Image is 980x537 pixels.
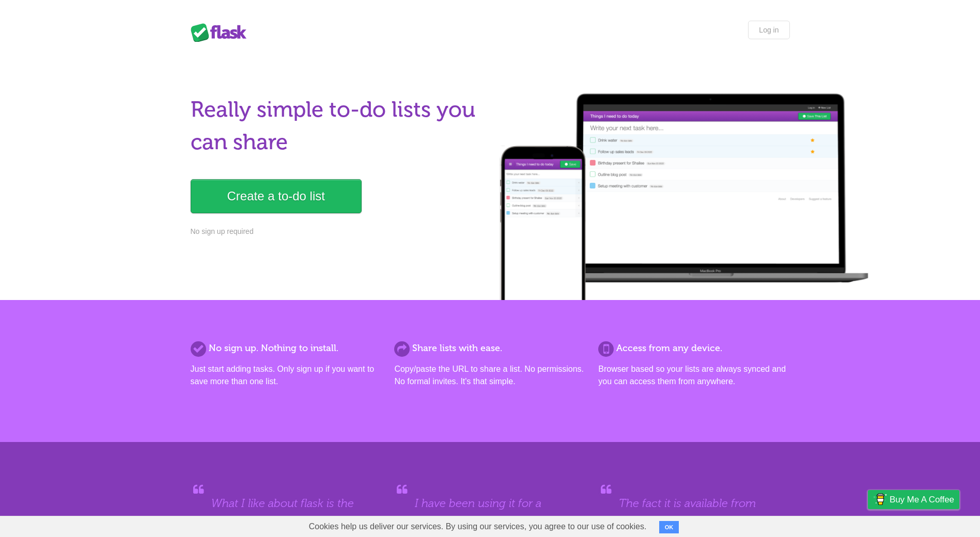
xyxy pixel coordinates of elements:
[748,21,789,39] a: Log in
[890,491,954,509] span: Buy me a coffee
[299,516,657,537] span: Cookies help us deliver our services. By using our services, you agree to our use of cookies.
[191,179,362,213] a: Create a to-do list
[598,363,789,388] p: Browser based so your lists are always synced and you can access them from anywhere.
[191,23,253,42] div: Flask Lists
[659,521,679,533] button: OK
[598,341,789,355] h2: Access from any device.
[191,226,484,237] p: No sign up required
[873,491,887,508] img: Buy me a coffee
[191,363,382,388] p: Just start adding tasks. Only sign up if you want to save more than one list.
[868,490,959,509] a: Buy me a coffee
[394,363,585,388] p: Copy/paste the URL to share a list. No permissions. No formal invites. It's that simple.
[191,341,382,355] h2: No sign up. Nothing to install.
[394,341,585,355] h2: Share lists with ease.
[191,93,484,159] h1: Really simple to-do lists you can share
